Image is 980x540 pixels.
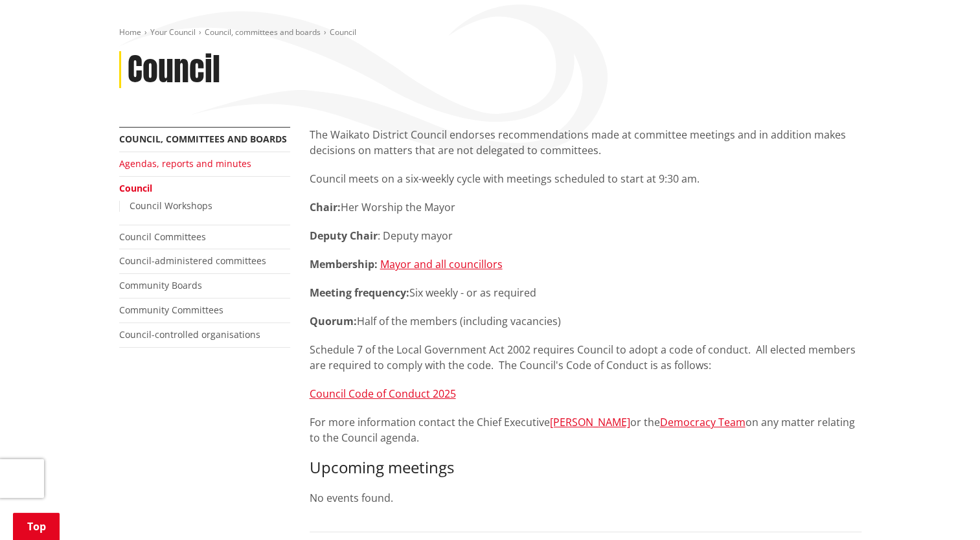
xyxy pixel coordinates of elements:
[310,342,861,373] p: Schedule 7 of the Local Government Act 2002 requires Council to adopt a code of conduct. All elec...
[380,257,503,271] a: Mayor and all councillors
[119,304,223,316] a: Community Committees
[310,171,861,186] p: Council meets on a six-weekly cycle with meetings scheduled to start at 9:30 am.
[310,228,861,243] p: : Deputy mayor
[310,387,456,401] a: Council Code of Conduct 2025
[119,27,141,38] a: Home
[310,314,357,328] strong: Quorum:
[119,133,287,145] a: Council, committees and boards
[310,257,378,271] strong: Membership:
[310,199,861,215] p: Her Worship the Mayor
[150,27,196,38] a: Your Council
[310,414,861,445] p: For more information contact the Chief Executive or the on any matter relating to the Council age...
[130,199,212,212] a: Council Workshops
[920,486,967,532] iframe: Messenger Launcher
[119,27,861,38] nav: breadcrumb
[119,279,202,291] a: Community Boards
[660,415,746,429] a: Democracy Team
[310,285,861,300] p: Six weekly - or as required
[310,458,861,477] h3: Upcoming meetings
[128,51,220,89] h1: Council
[119,157,251,170] a: Agendas, reports and minutes
[310,313,861,329] p: Half of the members (including vacancies)
[119,231,206,243] a: Council Committees
[310,286,409,300] strong: Meeting frequency:
[330,27,356,38] span: Council
[310,200,341,214] strong: Chair:
[205,27,321,38] a: Council, committees and boards
[119,254,266,267] a: Council-administered committees
[13,513,60,540] a: Top
[550,415,630,429] a: [PERSON_NAME]
[119,182,152,194] a: Council
[310,229,378,243] strong: Deputy Chair
[310,490,861,506] p: No events found.
[310,127,861,158] p: The Waikato District Council endorses recommendations made at committee meetings and in addition ...
[119,328,260,341] a: Council-controlled organisations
